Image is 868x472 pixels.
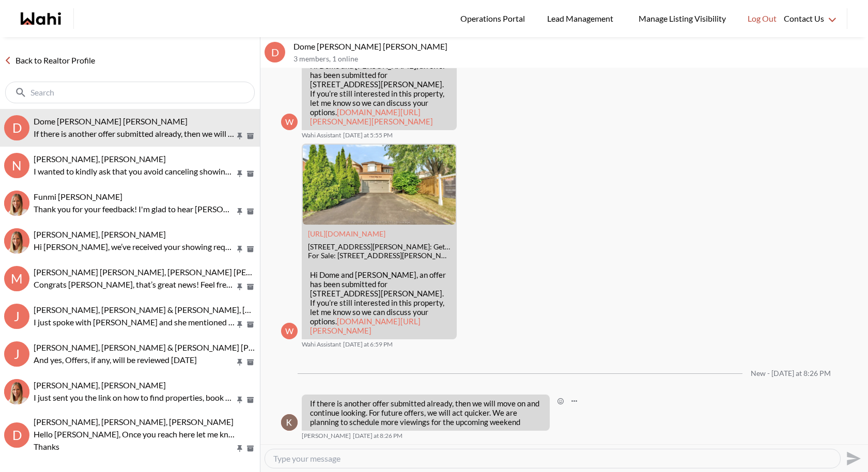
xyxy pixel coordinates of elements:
button: Open Message Actions Menu [567,395,581,408]
div: W [281,114,298,130]
img: S [4,379,29,404]
span: [PERSON_NAME], [PERSON_NAME], [PERSON_NAME] [34,417,234,427]
span: [PERSON_NAME], [PERSON_NAME] [34,380,166,390]
span: Dome [PERSON_NAME] [PERSON_NAME] [34,116,188,126]
p: I just spoke with [PERSON_NAME] and she mentioned that you’re not interested in the property. Ple... [34,316,235,328]
p: If there is another offer submitted already, then we will move on and continue looking. For futur... [310,399,541,427]
button: Pin [235,282,244,291]
p: Hello [PERSON_NAME], Once you reach here let me know and I will open the door for you Thanks [34,428,235,453]
div: N [4,153,29,178]
span: Log Out [748,12,777,25]
button: Archive [245,444,256,453]
p: And yes, Offers, if any, will be reviewed [DATE] [34,354,235,366]
div: For Sale: [STREET_ADDRESS][PERSON_NAME] Detached with $8.0K Cashback through Wahi Cashback. View ... [308,251,451,260]
button: Open Reaction Selector [554,395,567,408]
time: 2025-08-12T00:26:18.567Z [353,432,402,440]
p: I wanted to kindly ask that you avoid canceling showings just 10 minutes before the appointment, ... [34,165,235,178]
div: M [4,266,29,291]
button: Archive [245,245,256,254]
button: Pin [235,245,244,254]
textarea: Type your message [273,453,832,464]
img: 7 Steele Valley Crt, Whitby, ON: Get $8K Cashback | Wahi [303,145,456,225]
p: Hi Dome and [PERSON_NAME], an offer has been submitted for [STREET_ADDRESS][PERSON_NAME]. If you’... [310,61,448,126]
div: D [4,115,29,140]
p: Dome [PERSON_NAME] [PERSON_NAME] [293,41,864,52]
a: Wahi homepage [21,12,61,25]
div: Suzana Serravalle, Michelle [4,379,29,404]
div: J [4,341,29,367]
button: Pin [235,207,244,216]
time: 2025-08-11T22:59:42.961Z [343,340,393,349]
div: Keith Mody [281,414,298,431]
div: D [4,422,29,448]
img: N [4,228,29,254]
span: Manage Listing Visibility [636,12,729,25]
div: New - [DATE] at 8:26 PM [751,369,831,378]
button: Pin [235,396,244,404]
div: W [281,323,298,339]
p: Thank you for your feedback! I'm glad to hear [PERSON_NAME] was helpful. Please don’t hesitate to... [34,203,235,215]
button: Archive [245,358,256,367]
div: J [4,304,29,329]
div: [STREET_ADDRESS][PERSON_NAME]: Get $8K Cashback | Wahi [308,243,451,251]
button: Pin [235,320,244,329]
span: Wahi Assistant [302,131,341,139]
button: Send [841,447,864,470]
button: Archive [245,169,256,178]
span: Wahi Assistant [302,340,341,349]
img: F [4,191,29,216]
button: Archive [245,320,256,329]
p: Hi [PERSON_NAME], we’ve received your showing request —exciting! 🎉 Let’s have a quick call to fin... [34,241,235,253]
span: [PERSON_NAME], [PERSON_NAME] [34,229,166,239]
span: Funmi [PERSON_NAME] [34,192,122,201]
p: If there is another offer submitted already, then we will move on and continue looking. For futur... [34,128,235,140]
button: Pin [235,132,244,140]
button: Pin [235,358,244,367]
a: [DOMAIN_NAME][URL][PERSON_NAME] [310,317,421,335]
button: Pin [235,444,244,453]
button: Pin [235,169,244,178]
div: D [265,42,285,62]
span: [PERSON_NAME], [PERSON_NAME] [34,154,166,164]
span: Lead Management [547,12,617,25]
p: Hi Dome and [PERSON_NAME], an offer has been submitted for [STREET_ADDRESS][PERSON_NAME]. If you’... [310,270,448,335]
span: [PERSON_NAME] [PERSON_NAME], [PERSON_NAME] [PERSON_NAME] [34,267,298,277]
input: Search [30,87,231,98]
button: Archive [245,132,256,140]
p: 3 members , 1 online [293,55,864,64]
p: I just sent you the link on how to find properties, book your showings, and save them. Let me kno... [34,391,235,404]
time: 2025-08-11T21:55:48.330Z [343,131,393,139]
span: [PERSON_NAME], [PERSON_NAME] & [PERSON_NAME] [PERSON_NAME] [34,342,305,352]
button: Archive [245,396,256,404]
img: K [281,414,298,431]
a: Attachment [308,229,385,238]
p: Congrats [PERSON_NAME], that’s great news! Feel free to book your showings and let me know if you... [34,278,235,291]
div: Nitesh Goyal, Michelle [4,228,29,254]
button: Archive [245,207,256,216]
button: Archive [245,282,256,291]
span: [PERSON_NAME], [PERSON_NAME] & [PERSON_NAME], [PERSON_NAME], [PERSON_NAME] [34,305,375,314]
span: Operations Portal [460,12,529,25]
div: Funmi Nowocien, Michelle [4,191,29,216]
a: [DOMAIN_NAME][URL][PERSON_NAME][PERSON_NAME] [310,107,433,126]
span: [PERSON_NAME] [302,432,351,440]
